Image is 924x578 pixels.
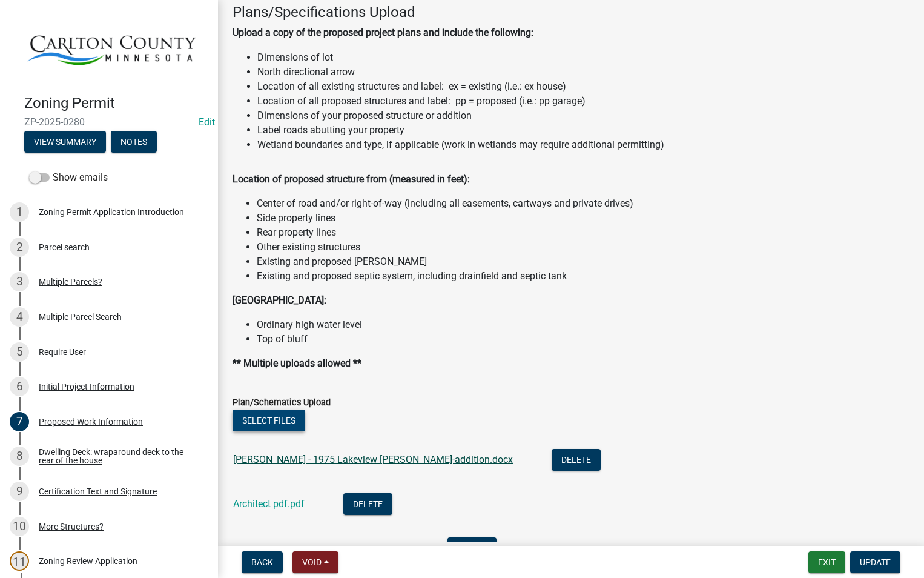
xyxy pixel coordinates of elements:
[257,65,664,79] li: North directional arrow
[233,4,909,21] h4: Plans/Specifications Upload
[257,225,909,240] li: Rear property lines
[257,254,909,269] li: Existing and proposed [PERSON_NAME]
[552,449,601,471] button: Delete
[24,13,199,82] img: Carlton County, Minnesota
[257,196,909,211] li: Center of road and/or right-of-way (including all easements, cartways and private drives)
[10,307,29,327] div: 4
[10,342,29,362] div: 5
[111,138,157,148] wm-modal-confirm: Notes
[10,447,29,466] div: 8
[257,317,909,332] li: Ordinary high water level
[39,448,199,465] div: Dwelling Deck: wraparound deck to the rear of the house
[39,522,104,531] div: More Structures?
[10,482,29,501] div: 9
[39,487,157,496] div: Certification Text and Signature
[10,272,29,291] div: 3
[39,208,184,216] div: Zoning Permit Application Introduction
[24,116,194,128] span: ZP-2025-0280
[10,202,29,222] div: 1
[199,116,215,128] a: Edit
[343,499,392,511] wm-modal-confirm: Delete Document
[10,517,29,536] div: 10
[257,50,664,65] li: Dimensions of lot
[343,493,392,515] button: Delete
[39,417,143,426] div: Proposed Work Information
[24,138,106,148] wm-modal-confirm: Summary
[257,211,909,225] li: Side property lines
[233,498,305,510] a: Architect pdf.pdf
[242,551,283,573] button: Back
[257,332,909,347] li: Top of bluff
[39,243,90,251] div: Parcel search
[292,551,338,573] button: Void
[39,557,137,565] div: Zoning Review Application
[257,94,664,108] li: Location of all proposed structures and label: pp = proposed (i.e.: pp garage)
[257,108,664,123] li: Dimensions of your proposed structure or addition
[39,348,86,356] div: Require User
[10,238,29,257] div: 2
[233,454,513,465] a: [PERSON_NAME] - 1975 Lakeview [PERSON_NAME]-addition.docx
[302,557,322,567] span: Void
[257,240,909,254] li: Other existing structures
[257,79,664,94] li: Location of all existing structures and label: ex = existing (i.e.: ex house)
[552,455,601,467] wm-modal-confirm: Delete Document
[257,269,909,284] li: Existing and proposed septic system, including drainfield and septic tank
[233,357,361,369] strong: ** Multiple uploads allowed **
[10,377,29,396] div: 6
[257,138,664,152] li: Wetland boundaries and type, if applicable (work in wetlands may require additional permitting)
[251,557,273,567] span: Back
[39,313,122,321] div: Multiple Parcel Search
[10,551,29,571] div: 11
[860,557,891,567] span: Update
[233,294,326,306] strong: [GEOGRAPHIC_DATA]:
[233,410,305,431] button: Select files
[257,123,664,138] li: Label roads abutting your property
[233,399,331,407] label: Plan/Schematics Upload
[24,95,208,112] h4: Zoning Permit
[10,412,29,431] div: 7
[199,116,215,128] wm-modal-confirm: Edit Application Number
[24,131,106,153] button: View Summary
[808,551,845,573] button: Exit
[850,551,900,573] button: Update
[39,382,134,391] div: Initial Project Information
[233,27,533,38] strong: Upload a copy of the proposed project plans and include the following:
[29,170,108,185] label: Show emails
[233,173,470,185] strong: Location of proposed structure from (measured in feet):
[447,537,497,559] button: Delete
[39,277,102,286] div: Multiple Parcels?
[111,131,157,153] button: Notes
